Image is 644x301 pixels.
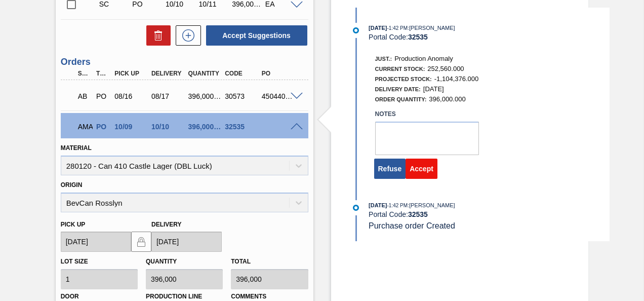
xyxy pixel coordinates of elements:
label: Quantity [146,258,177,265]
p: AMA [78,123,90,131]
div: 08/17/2025 [149,92,188,100]
img: locked [135,236,147,248]
input: mm/dd/yyyy [151,232,222,252]
div: Step [75,70,93,77]
strong: 32535 [408,210,428,218]
label: Total [231,258,251,265]
button: Refuse [374,159,406,179]
div: 30573 [222,92,262,100]
strong: 32535 [408,33,428,41]
div: Delete Suggestions [141,25,171,46]
p: AB [78,92,90,100]
div: 396,000.000 [186,92,225,100]
div: Portal Code: [369,33,609,41]
span: 396,000.000 [429,95,465,103]
h3: Orders [61,57,308,67]
label: Delivery [151,221,182,228]
span: Current Stock: [375,66,425,72]
span: Order Quantity: [375,96,427,102]
div: 396,000.000 [186,123,225,131]
div: New suggestion [171,25,201,46]
div: 08/16/2025 [112,92,151,100]
span: 252,560.000 [427,65,464,72]
label: Material [61,144,92,152]
img: atual [353,27,359,33]
span: -1,104,376.000 [434,75,478,83]
div: Awaiting Manager Approval [75,116,93,138]
span: [DATE] [369,202,387,208]
label: Origin [61,181,83,189]
span: : [PERSON_NAME] [408,202,455,208]
div: Purchase order [94,92,111,100]
button: locked [131,232,151,252]
div: Pick up [112,70,151,77]
img: atual [353,205,359,211]
span: - 1:42 PM [387,203,408,208]
label: Notes [375,107,479,122]
button: Accept [406,159,437,179]
div: Purchase order [94,123,111,131]
div: Portal Code: [369,210,609,218]
div: 10/09/2025 [112,123,151,131]
span: [DATE] [369,25,387,31]
span: Production Anomaly [394,55,453,62]
div: Type [94,70,111,77]
span: Delivery Date: [375,86,421,92]
div: Quantity [186,70,225,77]
input: mm/dd/yyyy [61,232,131,252]
span: Projected Stock: [375,76,432,82]
div: 32535 [222,123,262,131]
button: Accept Suggestions [206,25,307,46]
span: [DATE] [423,85,444,93]
span: - 1:42 PM [387,25,408,31]
span: Purchase order Created [369,221,455,230]
div: Code [222,70,262,77]
div: Delivery [149,70,188,77]
span: Just.: [375,56,392,62]
div: 4504408121 [259,92,299,100]
div: PO [259,70,299,77]
label: Lot size [61,258,88,265]
span: : [PERSON_NAME] [408,25,455,31]
div: 10/10/2025 [149,123,188,131]
div: Awaiting Billing [75,85,93,107]
label: Pick up [61,221,86,228]
div: Accept Suggestions [201,24,308,47]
